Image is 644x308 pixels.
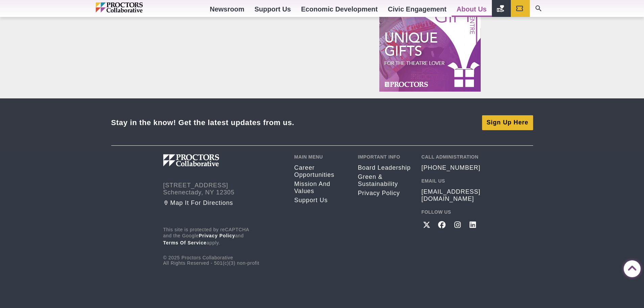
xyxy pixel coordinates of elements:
[111,118,294,127] div: Stay in the know! Get the latest updates from us.
[294,154,348,160] h2: Main Menu
[421,178,481,184] h2: Email Us
[358,164,411,171] a: Board Leadership
[163,199,284,207] a: Map it for directions
[163,240,207,245] a: Terms of Service
[163,227,284,246] p: This site is protected by reCAPTCHA and the Google and apply.
[163,154,255,166] img: Proctors logo
[379,7,481,92] iframe: Advertisement
[163,182,284,196] address: [STREET_ADDRESS] Schenectady, NY 12305
[358,154,411,160] h2: Important Info
[294,197,348,204] a: Support Us
[421,164,480,171] a: [PHONE_NUMBER]
[199,233,235,238] a: Privacy Policy
[96,2,172,13] img: Proctors logo
[163,227,284,266] div: © 2025 Proctors Collaborative All Rights Reserved - 501(c)(3) non-profit
[421,209,481,215] h2: Follow Us
[294,164,348,179] a: Career opportunities
[421,188,481,203] a: [EMAIL_ADDRESS][DOMAIN_NAME]
[358,173,411,188] a: Green & Sustainability
[358,190,411,197] a: Privacy policy
[294,181,348,195] a: Mission and Values
[482,115,533,130] a: Sign Up Here
[421,154,481,160] h2: Call Administration
[624,261,637,274] a: Back to Top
